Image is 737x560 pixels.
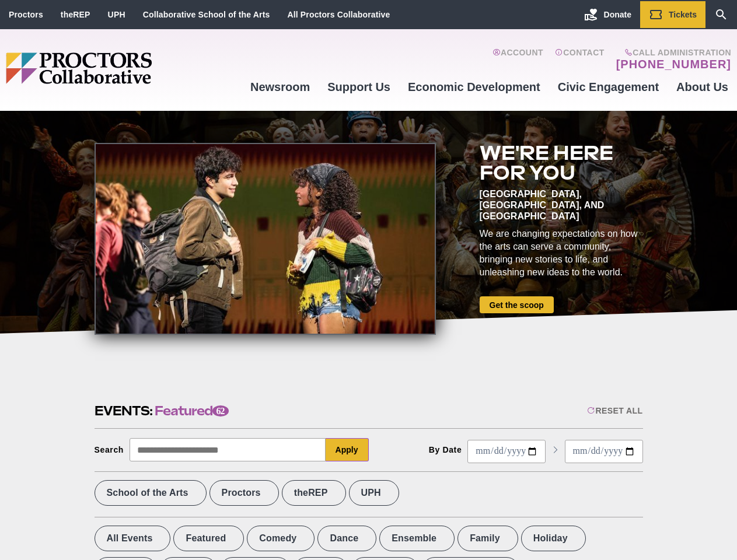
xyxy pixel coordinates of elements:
h2: Events: [95,402,229,420]
button: Apply [326,438,369,461]
a: Account [493,48,543,71]
a: All Proctors Collaborative [287,10,390,19]
a: Donate [575,1,640,28]
a: UPH [108,10,125,19]
a: Economic Development [399,71,549,103]
a: Civic Engagement [549,71,668,103]
a: Collaborative School of the Arts [143,10,270,19]
a: Tickets [640,1,705,28]
label: Ensemble [379,526,455,551]
label: theREP [282,480,346,506]
div: Search [95,445,124,454]
label: All Events [95,526,171,551]
span: Call Administration [613,48,731,57]
label: Proctors [209,480,279,506]
a: Support Us [319,71,399,103]
label: Dance [317,526,376,551]
span: 62 [212,405,229,416]
label: Holiday [521,526,586,551]
a: Contact [555,48,605,71]
div: By Date [429,445,462,454]
a: Search [705,1,737,28]
a: [PHONE_NUMBER] [616,57,731,71]
label: UPH [349,480,399,506]
a: Newsroom [242,71,319,103]
span: Donate [604,10,631,19]
img: Proctors logo [6,52,242,84]
span: Tickets [669,10,697,19]
h2: We're here for you [480,143,643,183]
a: theREP [61,10,90,19]
div: Reset All [587,406,642,415]
a: About Us [668,71,737,103]
a: Proctors [9,10,43,19]
div: We are changing expectations on how the arts can serve a community, bringing new stories to life,... [480,228,643,279]
div: [GEOGRAPHIC_DATA], [GEOGRAPHIC_DATA], and [GEOGRAPHIC_DATA] [480,188,643,222]
label: Comedy [247,526,315,551]
label: School of the Arts [95,480,207,506]
a: Get the scoop [480,296,554,313]
label: Featured [173,526,244,551]
span: Featured [155,402,229,420]
label: Family [457,526,518,551]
